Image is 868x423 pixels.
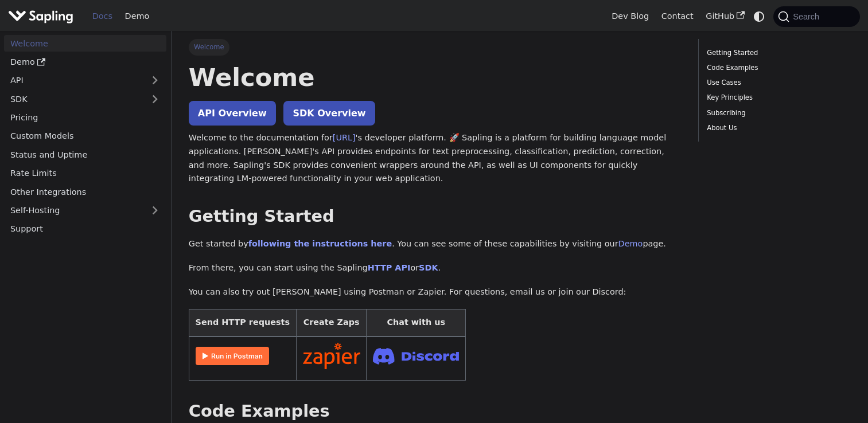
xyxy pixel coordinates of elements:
[189,285,682,299] p: You can also try out [PERSON_NAME] using Postman or Zapier. For questions, email us or join our D...
[189,101,276,126] a: API Overview
[4,109,166,126] a: Pricing
[189,206,682,227] h2: Getting Started
[196,347,269,365] img: Run in Postman
[699,7,750,25] a: GitHub
[8,8,77,25] a: Sapling.aiSapling.ai
[605,7,655,25] a: Dev Blog
[189,310,296,336] th: Send HTTP requests
[707,77,847,88] a: Use Cases
[4,35,166,52] a: Welcome
[4,183,166,200] a: Other Integrations
[707,123,847,134] a: About Us
[189,401,682,422] h2: Code Examples
[189,39,682,55] nav: Breadcrumbs
[707,48,847,58] a: Getting Started
[4,221,166,237] a: Support
[367,310,466,336] th: Chat with us
[8,8,73,25] img: Sapling.ai
[773,6,859,27] button: Search (Command+K)
[373,344,459,368] img: Join Discord
[4,91,143,107] a: SDK
[333,133,356,142] a: [URL]
[189,261,682,275] p: From there, you can start using the Sapling or .
[707,108,847,119] a: Subscribing
[368,263,411,272] a: HTTP API
[4,128,166,144] a: Custom Models
[86,7,119,25] a: Docs
[707,62,847,73] a: Code Examples
[707,92,847,103] a: Key Principles
[655,7,700,25] a: Contact
[419,263,438,272] a: SDK
[248,239,392,248] a: following the instructions here
[4,202,166,219] a: Self-Hosting
[4,72,143,89] a: API
[4,146,166,163] a: Status and Uptime
[296,310,367,336] th: Create Zaps
[4,54,166,70] a: Demo
[143,72,166,89] button: Expand sidebar category 'API'
[618,239,643,248] a: Demo
[751,8,768,25] button: Switch between dark and light mode (currently system mode)
[143,91,166,107] button: Expand sidebar category 'SDK'
[189,131,682,186] p: Welcome to the documentation for 's developer platform. 🚀 Sapling is a platform for building lang...
[283,101,375,126] a: SDK Overview
[189,237,682,251] p: Get started by . You can see some of these capabilities by visiting our page.
[119,7,155,25] a: Demo
[4,165,166,182] a: Rate Limits
[189,39,229,55] span: Welcome
[303,343,360,369] img: Connect in Zapier
[189,62,682,93] h1: Welcome
[789,12,826,21] span: Search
